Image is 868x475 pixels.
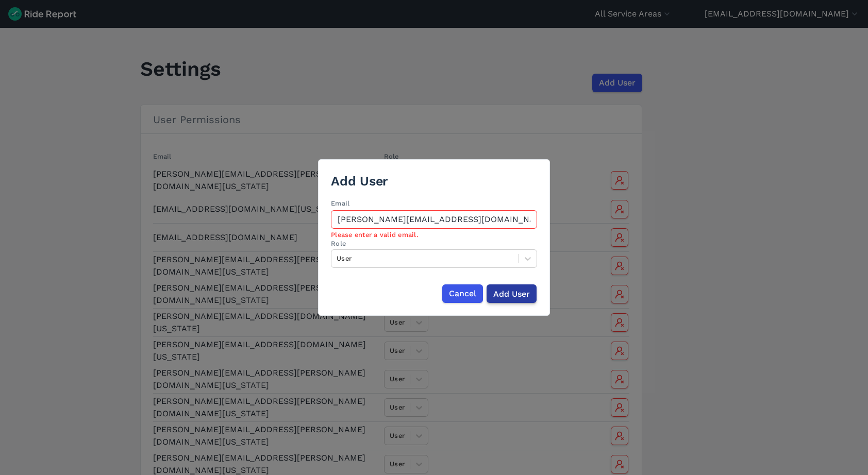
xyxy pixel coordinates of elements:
[331,172,537,190] h3: Add User
[331,240,346,247] label: Role
[331,210,537,229] input: iona@sunnycity.gov
[331,230,537,240] div: Please enter a valid email.
[487,284,537,303] input: Add User
[331,198,537,208] label: Email
[449,287,476,300] span: Cancel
